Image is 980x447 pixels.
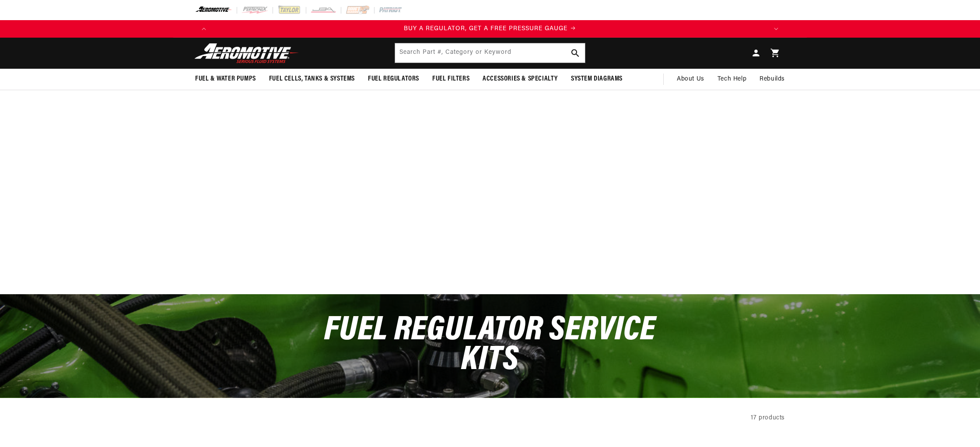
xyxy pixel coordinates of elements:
span: System Diagrams [571,74,623,84]
span: Fuel Cells, Tanks & Systems [269,74,355,84]
span: About Us [677,76,704,82]
summary: Accessories & Specialty [476,69,564,89]
summary: Fuel Cells, Tanks & Systems [262,69,361,89]
span: Accessories & Specialty [483,74,558,84]
summary: Fuel Regulators [361,69,426,89]
summary: Tech Help [711,69,753,90]
a: About Us [670,69,711,90]
button: Search Part #, Category or Keyword [566,43,585,63]
input: Search Part #, Category or Keyword [395,43,585,63]
slideshow-component: Translation missing: en.sections.announcements.announcement_bar [173,20,807,38]
div: Announcement [213,24,767,34]
span: 17 products [751,415,785,421]
div: 1 of 4 [213,24,767,34]
a: BUY A REGULATOR, GET A FREE PRESSURE GAUGE [213,24,767,34]
summary: Rebuilds [753,69,791,90]
img: Aeromotive [192,43,301,63]
summary: Fuel & Water Pumps [189,69,262,89]
span: Fuel & Water Pumps [195,74,256,84]
button: Translation missing: en.sections.announcements.next_announcement [767,20,785,38]
span: Tech Help [717,74,746,84]
span: BUY A REGULATOR, GET A FREE PRESSURE GAUGE [404,25,567,32]
span: Fuel Filters [432,74,469,84]
span: Fuel Regulator Service Kits [324,313,656,378]
span: Fuel Regulators [368,74,419,84]
summary: Fuel Filters [426,69,476,89]
span: Rebuilds [759,74,785,84]
button: Translation missing: en.sections.announcements.previous_announcement [195,20,213,38]
summary: System Diagrams [564,69,629,89]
